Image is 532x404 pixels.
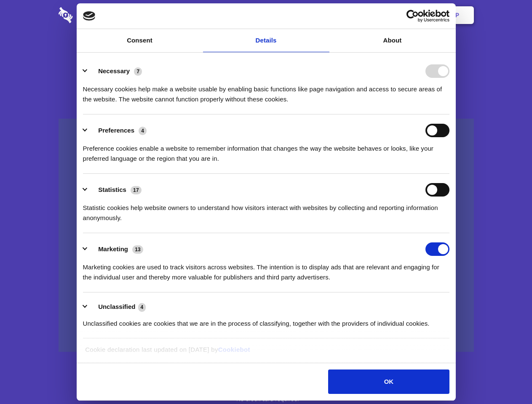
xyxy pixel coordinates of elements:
a: Contact [342,2,380,28]
div: Marketing cookies are used to track visitors across websites. The intention is to display ads tha... [83,256,449,282]
a: Consent [77,29,203,52]
div: Statistic cookies help website owners to understand how visitors interact with websites by collec... [83,197,449,223]
button: OK [328,369,449,394]
span: 7 [134,67,142,76]
span: 17 [131,186,142,194]
iframe: Drift Widget Chat Controller [490,362,522,394]
h4: Auto-redaction of sensitive data, encrypted data sharing and self-destructing private chats. Shar... [59,77,474,104]
span: 4 [138,303,146,311]
div: Unclassified cookies are cookies that we are in the process of classifying, together with the pro... [83,312,449,329]
span: 4 [139,127,147,135]
button: Statistics (17) [83,183,147,197]
label: Statistics [98,186,126,193]
img: logo [83,11,96,21]
button: Preferences (4) [83,124,152,137]
button: Marketing (13) [83,242,149,256]
h1: Eliminate Slack Data Loss. [59,38,474,68]
button: Necessary (7) [83,64,147,78]
button: Unclassified (4) [83,302,151,312]
a: Usercentrics Cookiebot - opens in a new window [376,10,449,22]
label: Necessary [98,67,130,74]
span: 13 [132,245,143,254]
a: Cookiebot [218,346,250,353]
a: Login [382,2,419,28]
div: Preference cookies enable a website to remember information that changes the way the website beha... [83,137,449,164]
label: Marketing [98,245,128,252]
a: Wistia video thumbnail [59,119,474,352]
a: Details [203,29,329,52]
a: About [329,29,456,52]
div: Cookie declaration last updated on [DATE] by [79,345,453,361]
div: Necessary cookies help make a website usable by enabling basic functions like page navigation and... [83,78,449,104]
a: Pricing [247,2,284,28]
label: Preferences [98,127,134,134]
img: logo-wordmark-white-trans-d4663122ce5f474addd5e946df7df03e33cb6a1c49d2221995e7729f52c070b2.svg [59,7,131,23]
